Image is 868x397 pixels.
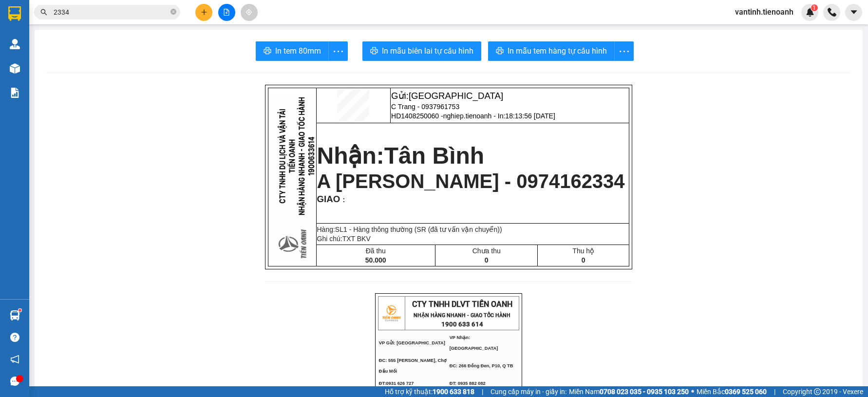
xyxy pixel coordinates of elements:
span: | [774,386,775,397]
button: printerIn mẫu biên lai tự cấu hình [362,41,481,61]
span: notification [10,355,19,364]
span: question-circle [10,333,19,342]
img: logo [379,301,403,325]
span: close-circle [170,9,176,15]
img: solution-icon [10,88,20,98]
span: 0 [485,256,489,264]
img: icon-new-feature [806,8,814,17]
span: printer [264,47,271,56]
span: Gửi: [391,91,503,101]
button: plus [195,4,212,21]
strong: 1900 633 614 [441,321,483,328]
span: 1 - Hàng thông thường (SR (đã tư vấn vận chuyển)) [343,226,502,233]
span: C Trang - 0937961753 [391,103,459,111]
span: 18:13:56 [DATE] [505,112,555,120]
span: In tem 80mm [275,45,321,57]
img: warehouse-icon [10,310,20,321]
img: logo-vxr [8,6,21,21]
span: Miền Nam [569,386,689,397]
span: GIAO [317,194,340,204]
button: printerIn mẫu tem hàng tự cấu hình [488,41,615,61]
span: nghiep.tienoanh - In: [443,112,555,120]
sup: 1 [811,4,818,11]
span: printer [370,47,378,56]
span: Thu hộ [572,247,594,255]
span: ĐC: 266 Đồng Đen, P10, Q TB [450,363,513,368]
button: caret-down [845,4,862,21]
span: VP Nhận: [GEOGRAPHIC_DATA] [450,335,498,351]
span: HD1408250060 - [391,112,555,120]
span: vantinh.tienoanh [727,6,801,18]
strong: 0369 525 060 [725,388,767,396]
span: Miền Bắc [697,386,767,397]
span: [GEOGRAPHIC_DATA] [409,91,503,101]
span: more [615,45,633,57]
strong: 1900 633 818 [433,388,474,396]
span: ĐT: 0935 882 082 [450,381,486,386]
span: ĐC: 555 [PERSON_NAME], Chợ Đầu Mối [379,358,447,374]
span: 1 [812,4,816,11]
span: ĐT:0931 626 727 [379,381,414,386]
span: CTY TNHH DLVT TIẾN OANH [412,300,512,309]
span: plus [201,9,208,16]
img: warehouse-icon [10,63,20,74]
input: Tìm tên, số ĐT hoặc mã đơn [54,7,169,18]
button: more [614,41,634,61]
span: Cung cấp máy in - giấy in: [491,386,566,397]
span: aim [245,9,252,16]
span: message [10,377,19,386]
span: VP Gửi: [GEOGRAPHIC_DATA] [379,340,445,345]
img: phone-icon [828,8,836,17]
span: Hỗ trợ kỹ thuật: [385,386,474,397]
span: In mẫu tem hàng tự cấu hình [508,45,607,57]
button: printerIn tem 80mm [256,41,329,61]
strong: Nhận: [317,143,485,169]
img: warehouse-icon [10,39,20,49]
sup: 1 [19,309,21,312]
span: 0 [582,256,585,264]
span: In mẫu biên lai tự cấu hình [382,45,473,57]
span: 50.000 [365,256,386,264]
span: printer [496,47,504,56]
span: Đã thu [366,247,386,255]
span: Ghi chú: [317,235,371,243]
strong: NHẬN HÀNG NHANH - GIAO TỐC HÀNH [414,312,510,319]
button: more [328,41,348,61]
span: Chưa thu [472,247,501,255]
span: caret-down [849,8,858,17]
span: search [40,9,47,16]
span: | [482,386,483,397]
strong: 0708 023 035 - 0935 103 250 [600,388,689,396]
span: more [329,45,347,57]
button: aim [241,4,258,21]
span: Tân Bình [384,143,484,169]
span: Hàng:SL [317,226,502,233]
span: copyright [814,388,821,395]
span: file-add [223,9,230,16]
span: A [PERSON_NAME] - 0974162334 [317,170,625,192]
button: file-add [218,4,235,21]
span: ⚪️ [691,390,694,394]
span: close-circle [170,8,176,17]
span: : [340,196,345,204]
span: TXT BKV [342,235,371,243]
